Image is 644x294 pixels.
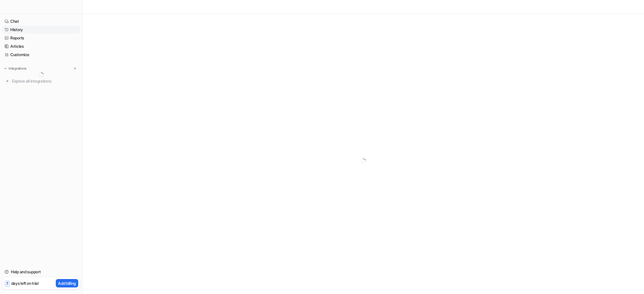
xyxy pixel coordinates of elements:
[2,51,80,59] a: Customize
[3,66,7,70] img: expand menu
[56,279,78,287] button: Add billing
[73,66,77,70] img: menu_add.svg
[2,26,80,34] a: History
[11,280,39,286] p: days left on trial
[2,66,28,71] button: Integrations
[12,77,78,86] span: Explore all integrations
[2,77,80,85] a: Explore all integrations
[2,42,80,50] a: Articles
[58,280,76,286] p: Add billing
[6,281,8,286] p: 7
[2,34,80,42] a: Reports
[2,268,80,276] a: Help and support
[5,78,10,84] img: explore all integrations
[2,17,80,25] a: Chat
[9,66,26,71] p: Integrations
